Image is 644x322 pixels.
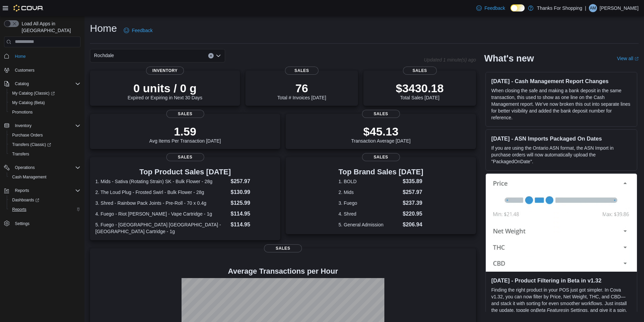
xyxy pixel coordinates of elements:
div: Total Sales [DATE] [396,81,444,100]
span: Reports [12,187,80,195]
span: Catalog [15,81,29,86]
span: Home [12,52,80,60]
span: Sales [264,244,302,252]
button: Customers [1,65,83,75]
button: Reports [1,186,83,195]
p: Updated 1 minute(s) ago [424,57,476,63]
a: Reports [9,205,29,214]
button: My Catalog (Beta) [7,98,83,107]
span: My Catalog (Beta) [9,99,80,107]
h3: Top Brand Sales [DATE] [338,168,423,176]
a: Transfers [9,150,32,158]
p: | [585,4,586,12]
h4: Average Transactions per Hour [95,267,471,275]
button: Inventory [12,122,34,130]
svg: External link [635,57,639,61]
a: Promotions [9,108,35,116]
span: Transfers (Classic) [9,141,80,149]
span: Operations [15,165,35,170]
dd: $114.95 [231,210,275,218]
div: Total # Invoices [DATE] [277,81,326,100]
span: Sales [403,67,437,75]
p: $3430.18 [396,81,444,95]
dt: 5. Fuego - [GEOGRAPHIC_DATA] [GEOGRAPHIC_DATA] - [GEOGRAPHIC_DATA] Cartridge - 1g [95,221,228,235]
span: Reports [12,207,26,212]
span: Purchase Orders [9,131,80,139]
button: Reports [7,205,83,214]
dd: $220.95 [403,210,423,218]
dt: 2. Mids [338,189,400,196]
em: Beta Features [536,307,566,313]
button: Reports [12,187,32,195]
a: My Catalog (Classic) [9,89,57,97]
span: My Catalog (Classic) [12,91,55,96]
span: Sales [362,153,400,161]
dt: 3. Fuego [338,200,400,206]
p: Thanks For Shopping [537,4,582,12]
p: When closing the safe and making a bank deposit in the same transaction, this used to show as one... [491,87,631,121]
p: 1.59 [149,125,221,138]
button: Catalog [1,79,83,89]
p: [PERSON_NAME] [600,4,639,12]
dt: 3. Shred - Rainbow Pack Joints - Pre-Roll - 70 x 0.4g [95,200,228,206]
span: My Catalog (Classic) [9,89,80,97]
span: Customers [12,66,80,74]
a: Transfers (Classic) [7,140,83,149]
button: Inventory [1,121,83,130]
span: Transfers (Classic) [12,142,51,147]
div: Transaction Average [DATE] [351,125,411,144]
button: Cash Management [7,172,83,182]
dt: 1. Mids - Sativa (Rotating Strain) SK - Bulk Flower - 28g [95,178,228,185]
div: Alec Morrow [589,4,597,12]
dd: $237.39 [403,199,423,207]
span: Sales [362,110,400,118]
h3: Top Product Sales [DATE] [95,168,275,176]
div: Expired or Expiring in Next 30 Days [128,81,202,100]
button: Settings [1,218,83,228]
h2: What's new [484,53,534,64]
span: Settings [15,221,29,226]
p: 76 [277,81,326,95]
span: Purchase Orders [12,132,43,138]
a: Customers [12,66,37,74]
span: Rochdale [94,51,114,59]
span: Transfers [9,150,80,158]
span: Sales [285,67,319,75]
span: Customers [15,68,34,73]
dd: $257.97 [403,188,423,196]
a: Settings [12,220,32,228]
button: Transfers [7,149,83,159]
dd: $125.99 [231,199,275,207]
span: Sales [166,153,204,161]
span: Promotions [9,108,80,116]
a: My Catalog (Beta) [9,99,48,107]
dd: $206.94 [403,221,423,229]
dt: 1. BOLD [338,178,400,185]
span: Reports [9,205,80,214]
span: Feedback [484,5,505,11]
span: Catalog [12,80,80,88]
h3: [DATE] - Product Filtering in Beta in v1.32 [491,277,631,284]
dd: $335.89 [403,177,423,185]
span: Dashboards [9,196,80,204]
button: Promotions [7,107,83,117]
a: Cash Management [9,173,49,181]
span: Cash Management [12,174,46,180]
input: Dark Mode [510,4,525,11]
p: 0 units / 0 g [128,81,202,95]
a: Transfers (Classic) [9,141,54,149]
button: Home [1,51,83,61]
span: Reports [15,188,29,193]
dt: 4. Shred [338,210,400,217]
button: Operations [12,164,38,172]
dd: $114.95 [231,221,275,229]
span: Settings [12,219,80,227]
span: Load All Apps in [GEOGRAPHIC_DATA] [19,20,80,34]
dt: 4. Fuego - Riot [PERSON_NAME] - Vape Cartridge - 1g [95,210,228,217]
span: Dashboards [12,197,39,203]
button: Catalog [12,80,31,88]
div: Avg Items Per Transaction [DATE] [149,125,221,144]
a: Feedback [474,1,508,15]
p: If you are using the Ontario ASN format, the ASN Import in purchase orders will now automatically... [491,145,631,165]
a: View allExternal link [617,56,639,61]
